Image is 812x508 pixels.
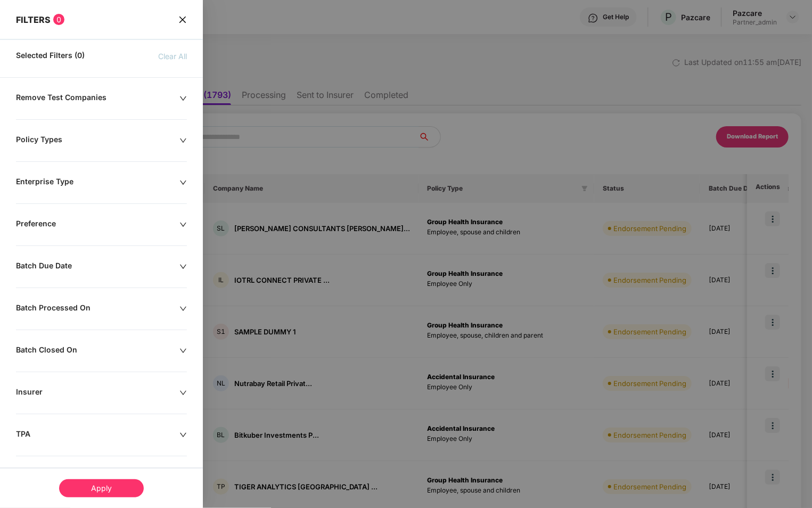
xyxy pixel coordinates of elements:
span: down [179,305,187,313]
div: Preference [16,219,179,231]
span: down [179,389,187,397]
div: Enterprise Type [16,177,179,189]
span: down [179,347,187,355]
span: down [179,95,187,102]
div: Policy Types [16,135,179,146]
span: FILTERS [16,14,51,25]
div: Apply [59,479,144,497]
div: Batch Due Date [16,261,179,273]
span: Clear All [158,51,187,62]
span: down [179,221,187,228]
span: 0 [53,14,64,25]
span: down [179,431,187,439]
span: down [179,179,187,186]
div: Batch Processed On [16,303,179,315]
div: Insurer [16,387,179,399]
span: Selected Filters (0) [16,51,85,62]
span: close [178,14,187,25]
span: down [179,263,187,271]
div: Remove Test Companies [16,93,179,104]
div: TPA [16,429,179,441]
span: down [179,137,187,144]
div: Batch Closed On [16,345,179,357]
